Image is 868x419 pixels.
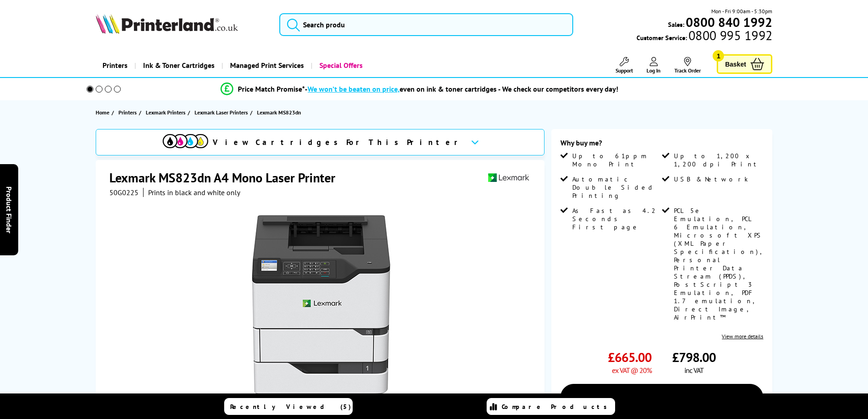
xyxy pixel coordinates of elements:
img: Lexmark MS823dn [232,215,411,394]
a: Recently Viewed (5) [224,398,353,415]
span: Up to 61ppm Mono Print [572,152,660,168]
div: - even on ink & toner cartridges - We check our competitors every day! [305,84,618,93]
span: Basket [725,58,746,70]
h1: Lexmark MS823dn A4 Mono Laser Printer [109,169,344,186]
span: Customer Service: [637,31,772,42]
a: Lexmark Laser Printers [195,108,250,117]
a: Home [96,108,112,117]
span: USB & Network [674,175,748,183]
a: Managed Print Services [221,54,311,77]
input: Search produ [279,13,573,36]
a: Compare Products [487,398,615,415]
span: ex VAT @ 20% [612,366,652,375]
a: Ink & Toner Cartridges [134,54,221,77]
img: View Cartridges [163,134,208,148]
span: inc VAT [684,366,704,375]
span: Mon - Fri 9:00am - 5:30pm [711,7,772,16]
a: Printerland Logo [96,14,268,36]
span: PCL 5e Emulation, PCL 6 Emulation, Microsoft XPS (XML Paper Specification), Personal Printer Data... [674,207,764,321]
span: £665.00 [608,349,652,366]
a: Basket 1 [717,54,772,74]
a: Track Order [674,57,701,74]
a: Special Offers [311,54,370,77]
span: Lexmark Printers [146,108,185,117]
span: Support [616,67,633,74]
span: As Fast as 4.2 Seconds First page [572,207,660,231]
span: £798.00 [672,349,716,366]
span: Sales: [668,20,684,29]
span: Recently Viewed (5) [230,403,351,411]
img: Lexmark [488,169,529,186]
span: Home [96,108,109,117]
img: Printerland Logo [96,14,238,34]
a: 0800 840 1992 [684,18,772,26]
span: Up to 1,200 x 1,200 dpi Print [674,152,761,168]
span: Ink & Toner Cartridges [143,54,215,77]
span: Product Finder [5,186,14,233]
span: We won’t be beaten on price, [308,84,400,93]
a: View more details [722,333,763,340]
a: Log In [647,57,661,74]
a: Support [616,57,633,74]
a: Printers [96,54,134,77]
a: Add to Basket [560,384,763,410]
span: Automatic Double Sided Printing [572,175,660,200]
b: 0800 840 1992 [686,14,772,31]
span: Printers [118,108,137,117]
span: 1 [713,50,724,62]
span: Lexmark Laser Printers [195,108,248,117]
i: Prints in black and white only [148,188,240,197]
span: Compare Products [502,403,612,411]
div: Why buy me? [560,138,763,152]
span: 50G0225 [109,188,139,197]
li: modal_Promise [74,81,765,97]
span: Price Match Promise* [238,84,305,93]
a: Printers [118,108,139,117]
a: Lexmark Printers [146,108,188,117]
span: Log In [647,67,661,74]
span: View Cartridges For This Printer [213,137,463,147]
span: Lexmark MS823dn [257,108,301,117]
span: 0800 995 1992 [687,31,772,40]
a: Lexmark MS823dn [257,108,303,117]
